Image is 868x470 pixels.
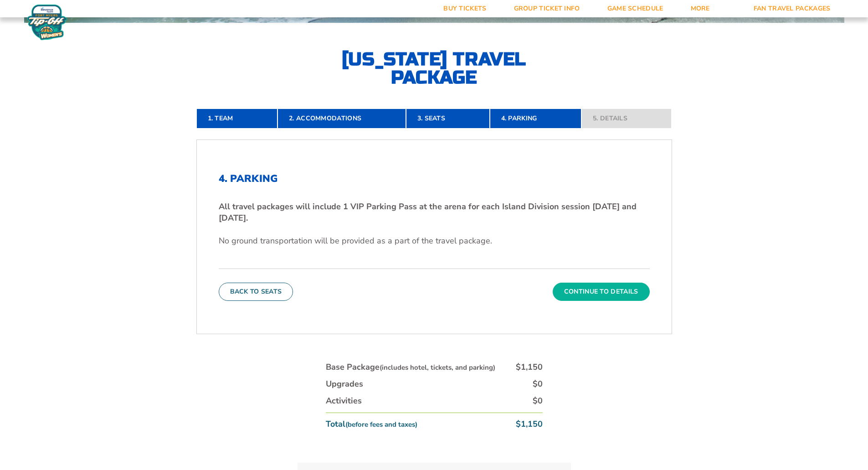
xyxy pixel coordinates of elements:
[533,395,543,407] div: $0
[219,173,650,185] h2: 4. Parking
[27,5,67,40] img: Women's Fort Myers Tip-Off
[326,362,495,373] div: Base Package
[219,283,293,301] button: Back To Seats
[380,363,495,372] small: (includes hotel, tickets, and parking)
[326,395,362,407] div: Activities
[219,235,650,247] p: No ground transportation will be provided as a part of the travel package.
[196,108,278,129] a: 1. Team
[345,420,417,429] small: (before fees and taxes)
[326,378,363,390] div: Upgrades
[516,418,543,430] div: $1,150
[533,378,543,390] div: $0
[334,50,534,87] h2: [US_STATE] Travel Package
[326,418,417,430] div: Total
[516,362,543,373] div: $1,150
[406,108,490,129] a: 3. Seats
[277,108,406,129] a: 2. Accommodations
[219,201,637,223] strong: All travel packages will include 1 VIP Parking Pass at the arena for each Island Division session...
[553,283,650,301] button: Continue To Details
